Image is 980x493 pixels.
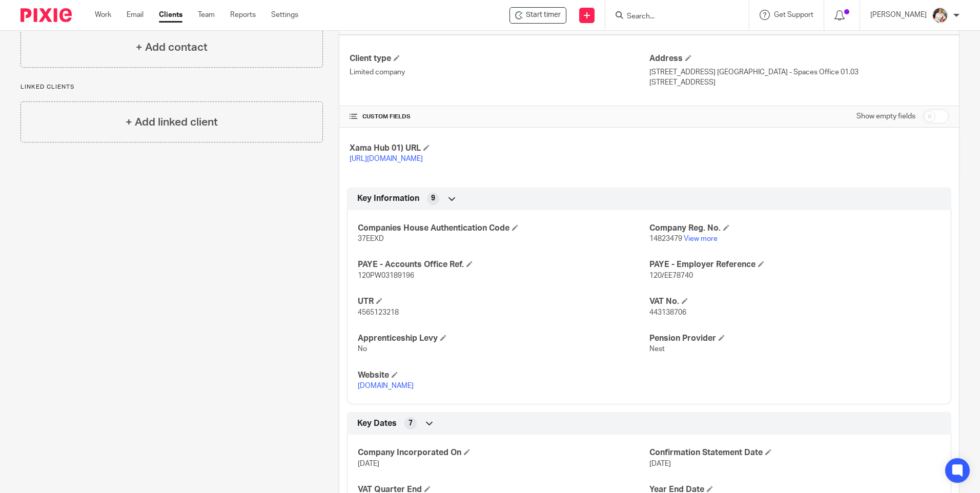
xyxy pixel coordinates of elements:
[350,53,649,64] h4: Client type
[649,67,949,77] p: [STREET_ADDRESS] [GEOGRAPHIC_DATA] - Spaces Office 01.03
[357,193,419,204] span: Key Information
[856,111,915,121] label: Show empty fields
[358,223,649,234] h4: Companies House Authentication Code
[684,235,718,242] a: View more
[350,67,649,77] p: Limited company
[358,447,649,458] h4: Company Incorporated On
[649,460,671,467] span: [DATE]
[358,259,649,270] h4: PAYE - Accounts Office Ref.
[136,39,208,55] h4: + Add contact
[649,223,941,234] h4: Company Reg. No.
[649,309,686,316] span: 443138706
[358,333,649,344] h4: Apprenticeship Levy
[126,114,218,130] h4: + Add linked client
[649,447,941,458] h4: Confirmation Statement Date
[932,7,948,24] img: Kayleigh%20Henson.jpeg
[649,333,941,344] h4: Pension Provider
[21,83,323,91] p: Linked clients
[409,418,413,428] span: 7
[649,77,949,88] p: [STREET_ADDRESS]
[649,345,665,353] span: Nest
[230,10,256,20] a: Reports
[358,382,414,389] a: [DOMAIN_NAME]
[350,113,649,121] h4: CUSTOM FIELDS
[649,296,941,307] h4: VAT No.
[357,418,397,429] span: Key Dates
[431,193,435,203] span: 9
[358,309,399,316] span: 4565123218
[526,10,561,20] span: Start timer
[358,235,384,242] span: 37EEXD
[870,10,927,20] p: [PERSON_NAME]
[159,10,182,20] a: Clients
[358,272,414,279] span: 120PW03189196
[509,7,566,24] div: Surgery AI Ltd
[95,10,111,20] a: Work
[271,10,298,20] a: Settings
[649,235,682,242] span: 14823479
[649,53,949,64] h4: Address
[21,8,72,22] img: Pixie
[350,155,423,162] a: [URL][DOMAIN_NAME]
[626,12,718,22] input: Search
[774,11,813,18] span: Get Support
[358,460,379,467] span: [DATE]
[358,370,649,381] h4: Website
[649,272,693,279] span: 120/EE78740
[358,296,649,307] h4: UTR
[198,10,215,20] a: Team
[649,259,941,270] h4: PAYE - Employer Reference
[358,345,367,353] span: No
[127,10,144,20] a: Email
[350,143,649,154] h4: Xama Hub 01) URL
